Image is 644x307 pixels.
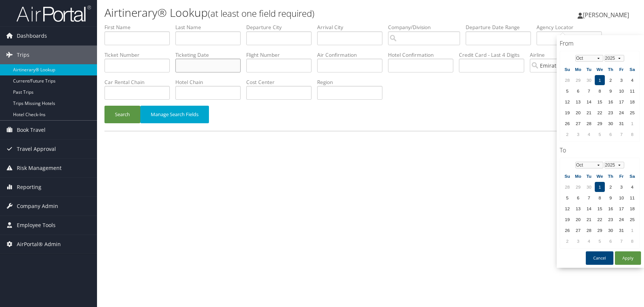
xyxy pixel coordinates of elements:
span: Risk Management [17,159,62,177]
td: 8 [627,236,637,246]
td: 6 [573,86,583,96]
th: Mo [573,171,583,181]
button: Apply [615,251,641,265]
h4: To [560,146,640,154]
td: 23 [606,214,616,224]
th: We [595,171,605,181]
td: 5 [562,86,572,96]
td: 4 [584,129,594,139]
td: 15 [595,204,605,214]
td: 31 [616,225,626,235]
label: Hotel Confirmation [388,51,459,59]
td: 15 [595,97,605,107]
td: 10 [616,86,626,96]
th: Sa [627,171,637,181]
td: 7 [616,129,626,139]
td: 24 [616,108,626,118]
span: Trips [17,46,29,64]
span: [PERSON_NAME] [583,11,629,19]
td: 2 [562,129,572,139]
label: Airline [530,51,607,59]
td: 3 [573,129,583,139]
td: 3 [616,75,626,85]
td: 5 [595,236,605,246]
td: 2 [606,75,616,85]
td: 28 [584,225,594,235]
td: 18 [627,204,637,214]
span: AirPortal® Admin [17,235,61,254]
button: Cancel [586,251,613,265]
button: Search [104,106,140,123]
label: Ticketing Date [175,51,246,59]
td: 16 [606,204,616,214]
td: 1 [627,225,637,235]
label: Agency Locator [537,24,607,31]
td: 30 [606,118,616,128]
td: 28 [562,75,572,85]
td: 1 [595,182,605,192]
th: Fr [616,64,626,74]
label: Departure City [246,24,317,31]
td: 29 [595,225,605,235]
span: Dashboards [17,27,47,45]
td: 23 [606,108,616,118]
label: Ticket Number [104,51,175,59]
td: 1 [595,75,605,85]
label: Departure Date Range [466,24,537,31]
td: 4 [627,75,637,85]
span: Travel Approval [17,140,56,158]
th: Fr [616,171,626,181]
td: 17 [616,97,626,107]
td: 14 [584,97,594,107]
td: 13 [573,204,583,214]
td: 19 [562,214,572,224]
td: 6 [573,193,583,203]
th: Su [562,171,572,181]
td: 7 [584,193,594,203]
td: 30 [606,225,616,235]
td: 7 [616,236,626,246]
td: 11 [627,193,637,203]
td: 26 [562,118,572,128]
td: 8 [595,86,605,96]
th: Sa [627,64,637,74]
label: Air Confirmation [317,51,388,59]
td: 26 [562,225,572,235]
label: Cost Center [246,78,317,86]
small: (at least one field required) [208,7,315,19]
span: Employee Tools [17,216,56,235]
td: 2 [562,236,572,246]
label: First Name [104,24,175,31]
td: 30 [584,182,594,192]
td: 12 [562,204,572,214]
td: 2 [606,182,616,192]
td: 4 [627,182,637,192]
td: 10 [616,193,626,203]
h1: Airtinerary® Lookup [104,5,459,21]
a: [PERSON_NAME] [578,4,637,26]
td: 27 [573,118,583,128]
td: 12 [562,97,572,107]
td: 13 [573,97,583,107]
td: 31 [616,118,626,128]
td: 11 [627,86,637,96]
td: 7 [584,86,594,96]
td: 9 [606,193,616,203]
td: 27 [573,225,583,235]
td: 18 [627,97,637,107]
td: 1 [627,118,637,128]
th: Mo [573,64,583,74]
td: 5 [562,193,572,203]
td: 6 [606,129,616,139]
label: Credit Card - Last 4 Digits [459,51,530,59]
h4: From [560,39,640,47]
td: 20 [573,108,583,118]
th: Th [606,64,616,74]
td: 29 [595,118,605,128]
img: airportal-logo.png [16,5,91,22]
td: 29 [573,182,583,192]
td: 21 [584,214,594,224]
label: Car Rental Chain [104,78,175,86]
span: Company Admin [17,197,58,215]
th: Su [562,64,572,74]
